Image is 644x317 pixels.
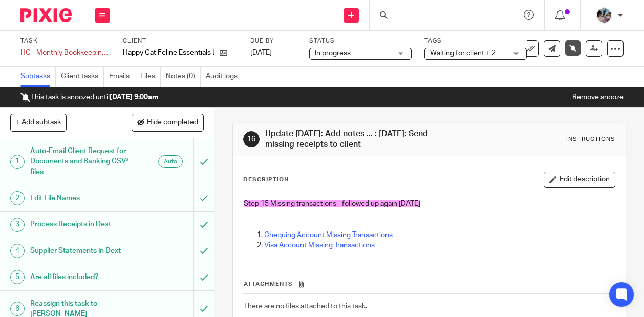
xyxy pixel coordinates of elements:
button: Edit description [544,172,615,188]
label: Due by [250,37,296,45]
a: Visa Account Missing Transactions [264,242,375,249]
div: Auto [158,155,183,168]
a: Files [140,67,161,87]
label: Status [309,37,412,45]
h1: Update [DATE]: Add notes ... : [DATE]: Send missing receipts to client [265,129,451,151]
div: 2 [10,191,25,205]
a: Subtasks [20,67,56,87]
label: Tags [424,37,527,45]
button: Hide completed [132,114,204,131]
a: Audit logs [206,67,243,87]
span: There are no files attached to this task. [244,303,367,310]
div: 1 [10,155,25,169]
a: Notes (0) [166,67,201,87]
div: HC - Monthly Bookkeeping - June [20,48,110,58]
div: 4 [10,244,25,258]
span: Hide completed [147,119,198,127]
img: Pixie [20,8,72,22]
a: Emails [109,67,135,87]
p: Happy Cat Feline Essentials Ltd. [123,48,214,58]
div: Instructions [566,135,615,143]
button: + Add subtask [10,114,67,131]
span: [DATE] [250,49,272,56]
p: Description [243,176,289,184]
a: Client tasks [61,67,104,87]
span: Step 15 Missing transactions - followed up again [DATE] [244,200,420,207]
a: Chequing Account Missing Transactions [264,231,393,239]
h1: Edit File Names [30,191,132,206]
b: [DATE] 9:00am [110,94,158,101]
div: 6 [10,302,25,316]
h1: Supplier Statements in Dext [30,243,132,259]
label: Client [123,37,238,45]
span: In progress [315,50,351,57]
div: 16 [243,131,260,147]
h1: Process Receipts in Dext [30,217,132,232]
span: Attachments [244,281,293,287]
h1: Are all files included? [30,269,132,285]
a: Remove snooze [572,94,624,101]
h1: Auto-Email Client Request for Documents and Banking CSV* files [30,143,132,180]
div: 5 [10,270,25,284]
img: Screen%20Shot%202020-06-25%20at%209.49.30%20AM.png [596,7,612,24]
div: 3 [10,218,25,232]
label: Task [20,37,110,45]
p: This task is snoozed until [20,92,158,102]
span: Waiting for client + 2 [430,50,496,57]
